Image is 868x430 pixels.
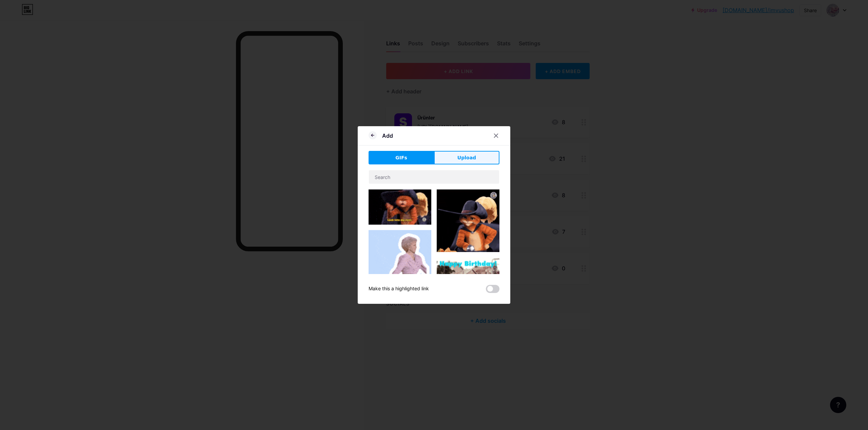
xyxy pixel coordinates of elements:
[437,189,499,252] img: Gihpy
[369,170,499,184] input: Search
[369,151,434,164] button: GIFs
[369,285,429,293] div: Make this a highlighted link
[457,154,476,161] span: Upload
[437,257,499,305] img: Gihpy
[382,132,393,140] div: Add
[434,151,499,164] button: Upload
[369,189,431,225] img: Gihpy
[369,230,431,293] img: Gihpy
[395,154,407,161] span: GIFs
